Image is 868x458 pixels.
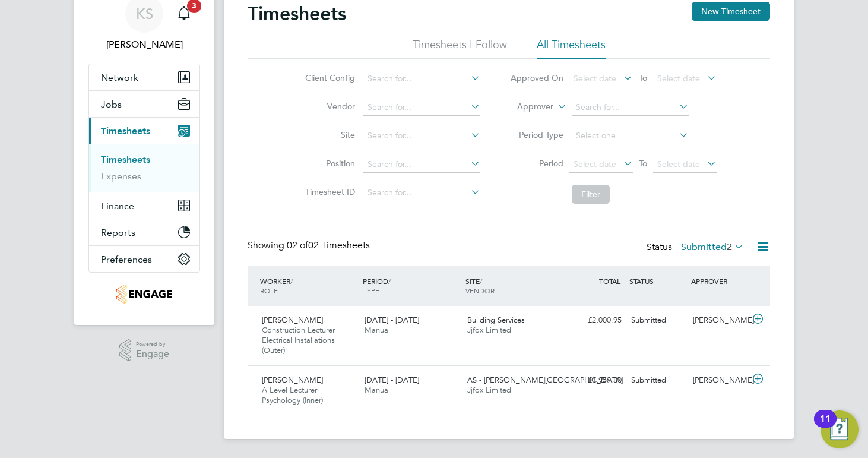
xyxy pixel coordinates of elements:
span: Powered by [136,339,169,349]
button: Jobs [89,91,199,117]
span: Select date [574,159,616,169]
div: PERIOD [360,270,462,301]
label: Client Config [302,72,355,83]
span: [DATE] - [DATE] [365,375,419,385]
div: WORKER [257,270,360,301]
label: Timesheet ID [302,187,355,197]
label: Approver [500,101,553,113]
input: Search for... [363,128,480,144]
input: Search for... [363,71,480,87]
a: Expenses [101,170,141,182]
span: / [480,276,482,286]
span: / [290,276,293,286]
div: Timesheets [89,144,199,192]
span: Engage [136,349,169,359]
span: / [388,276,391,286]
a: Go to home page [88,285,200,304]
div: APPROVER [688,270,750,292]
button: Network [89,64,199,90]
span: TOTAL [599,276,620,286]
a: Powered byEngage [119,339,170,362]
span: 2 [727,241,732,253]
label: Period [510,158,563,169]
span: Network [101,72,138,83]
div: SITE [462,270,565,301]
label: Position [302,158,355,169]
span: Jjfox Limited [467,325,511,335]
label: Period Type [510,129,563,140]
span: Reports [101,227,135,238]
span: [PERSON_NAME] [262,315,323,325]
div: Showing [248,239,372,252]
span: 02 Timesheets [287,239,370,251]
span: Preferences [101,254,152,265]
button: Reports [89,219,199,245]
input: Search for... [363,156,480,173]
div: STATUS [626,270,688,292]
div: [PERSON_NAME] [688,311,750,330]
span: AS - [PERSON_NAME][GEOGRAPHIC_DATA] [467,375,623,385]
span: Manual [365,385,390,395]
span: Finance [101,200,134,211]
span: Jjfox Limited [467,385,511,395]
span: Building Services [467,315,525,325]
button: Open Resource Center, 11 new notifications [821,410,859,448]
div: £1,959.30 [565,371,626,390]
div: [PERSON_NAME] [688,371,750,390]
h2: Timesheets [248,2,346,26]
span: Manual [365,325,390,335]
span: TYPE [363,286,379,295]
span: Jobs [101,99,122,110]
button: Filter [572,185,610,204]
button: Finance [89,192,199,219]
div: Submitted [626,311,688,330]
span: Timesheets [101,125,150,137]
span: Kelsey Stephens [88,37,200,52]
span: Construction Lecturer Electrical Installations (Outer) [262,325,335,355]
button: Preferences [89,246,199,272]
span: To [635,156,651,171]
div: Submitted [626,371,688,390]
div: £2,000.95 [565,311,626,330]
input: Select one [572,128,689,144]
span: Select date [657,159,700,169]
label: Submitted [681,241,744,253]
div: Status [647,239,746,256]
label: Site [302,129,355,140]
div: 11 [820,419,831,434]
button: Timesheets [89,118,199,144]
button: New Timesheet [692,2,770,21]
a: Timesheets [101,154,150,165]
input: Search for... [572,99,689,116]
span: KS [136,6,153,21]
label: Approved On [510,72,563,83]
span: [PERSON_NAME] [262,375,323,385]
span: VENDOR [465,286,495,295]
label: Vendor [302,101,355,112]
span: 02 of [287,239,308,251]
span: Select date [574,73,616,84]
li: Timesheets I Follow [413,37,507,59]
span: [DATE] - [DATE] [365,315,419,325]
input: Search for... [363,185,480,201]
span: To [635,70,651,86]
li: All Timesheets [537,37,606,59]
span: A Level Lecturer Psychology (Inner) [262,385,323,405]
img: jjfox-logo-retina.png [116,285,172,304]
span: Select date [657,73,700,84]
span: ROLE [260,286,278,295]
input: Search for... [363,99,480,116]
